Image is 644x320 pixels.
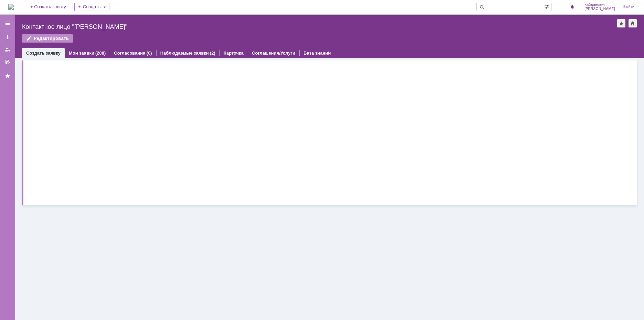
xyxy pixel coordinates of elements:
[69,50,94,56] a: Мои заявки
[544,3,551,10] span: Расширенный поиск
[74,3,109,11] div: Создать
[210,50,215,56] div: (2)
[160,50,209,56] a: Наблюдаемые заявки
[26,50,61,56] a: Создать заявку
[22,23,617,30] div: Контактное лицо "[PERSON_NAME]"
[224,50,244,56] a: Карточка
[2,32,13,43] a: Создать заявку
[584,3,615,7] span: Кайданович
[114,50,146,56] a: Согласования
[95,50,106,56] div: (208)
[303,50,331,56] a: База знаний
[2,56,13,67] a: Мои согласования
[8,4,14,10] a: Перейти на домашнюю страницу
[147,50,152,56] div: (0)
[617,19,625,27] div: Добавить в избранное
[2,44,13,55] a: Мои заявки
[252,50,295,56] a: Соглашения/Услуги
[629,19,637,27] div: Сделать домашней страницей
[584,7,615,11] span: [PERSON_NAME]
[8,4,14,10] img: logo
